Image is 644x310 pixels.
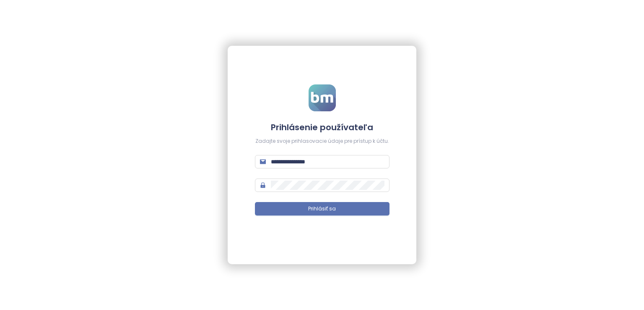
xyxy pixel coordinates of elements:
span: Prihlásiť sa [308,205,336,213]
div: Zadajte svoje prihlasovacie údaje pre prístup k účtu. [255,137,390,145]
h4: Prihlásenie používateľa [255,121,390,133]
span: mail [260,159,266,165]
img: logo [309,84,336,111]
button: Prihlásiť sa [255,202,390,215]
span: lock [260,182,266,188]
